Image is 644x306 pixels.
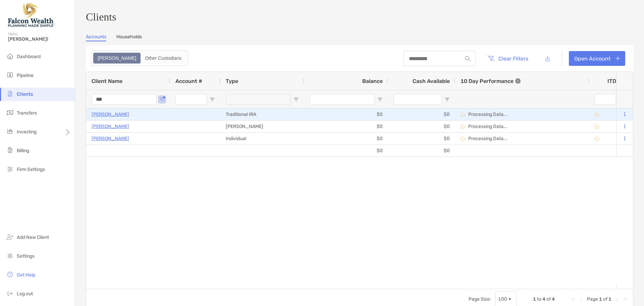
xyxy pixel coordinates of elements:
p: Processing Data... [468,136,507,141]
img: dashboard icon [6,52,14,60]
button: Open Filter Menu [159,97,165,102]
div: [PERSON_NAME] [220,121,304,132]
div: 100 [498,296,507,302]
span: Firm Settings [17,167,45,172]
img: billing icon [6,146,14,154]
span: Settings [17,253,35,259]
img: Processing Data icon [461,136,465,141]
span: Type [226,78,238,84]
button: Open Filter Menu [210,97,215,102]
img: pipeline icon [6,71,14,79]
img: Processing Data icon [461,112,465,117]
p: Processing Data... [468,124,507,129]
div: First Page [571,297,576,302]
div: $0 [304,145,388,157]
input: Account # Filter Input [175,94,207,105]
img: firm-settings icon [6,165,14,173]
span: Clients [17,91,33,97]
a: [PERSON_NAME] [92,134,129,143]
span: Add New Client [17,234,49,240]
h3: Clients [86,11,633,23]
img: input icon [465,56,470,61]
div: $0 [388,133,455,144]
div: ITD [607,78,624,84]
span: Dashboard [17,54,41,59]
div: Traditional IRA [220,108,304,120]
span: Cash Available [413,78,450,84]
img: get-help icon [6,270,14,278]
button: Open Filter Menu [293,97,299,102]
span: to [537,296,541,302]
button: Open Filter Menu [444,97,450,102]
a: [PERSON_NAME] [92,110,129,119]
p: Processing Data... [468,112,507,117]
span: 1 [533,296,536,302]
a: Open Account [569,51,625,66]
span: Client Name [92,78,122,84]
div: Page Size: [469,296,491,302]
div: $0 [304,133,388,144]
div: Individual [220,133,304,144]
div: Other Custodians [141,53,185,63]
img: Falcon Wealth Planning Logo [8,3,55,27]
span: Page [587,296,598,302]
div: $0 [304,108,388,120]
button: Open Filter Menu [377,97,383,102]
div: Last Page [622,297,628,302]
span: Account # [175,78,202,84]
a: Households [116,34,142,41]
img: Processing Data icon [595,124,599,129]
a: [PERSON_NAME] [92,122,129,131]
span: Balance [362,78,383,84]
input: ITD Filter Input [595,94,616,105]
div: $0 [388,121,455,132]
span: of [603,296,607,302]
img: investing icon [6,127,14,135]
span: 4 [542,296,545,302]
img: Processing Data icon [595,112,599,117]
div: segmented control [91,50,188,66]
div: 10 Day Performance [461,72,521,90]
img: transfers icon [6,108,14,117]
input: Cash Available Filter Input [393,94,442,105]
div: $0 [304,121,388,132]
div: $0 [388,145,455,157]
input: Client Name Filter Input [92,94,157,105]
span: Transfers [17,110,37,116]
a: Accounts [86,34,106,41]
div: Previous Page [579,297,584,302]
input: Balance Filter Input [310,94,375,105]
img: settings icon [6,252,14,260]
div: $0 [388,108,455,120]
span: 1 [599,296,602,302]
button: Clear Filters [482,51,533,66]
span: Investing [17,129,37,135]
span: Billing [17,148,29,154]
div: Zoe [94,53,140,63]
span: Get Help [17,272,35,278]
span: [PERSON_NAME]! [8,36,71,42]
span: of [546,296,551,302]
span: Pipeline [17,73,34,78]
img: Processing Data icon [595,136,599,141]
span: 4 [552,296,555,302]
img: add_new_client icon [6,233,14,241]
span: Log out [17,291,33,297]
img: logout icon [6,289,14,297]
div: Next Page [614,297,620,302]
img: clients icon [6,90,14,98]
img: Processing Data icon [461,124,465,129]
span: 1 [608,296,611,302]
